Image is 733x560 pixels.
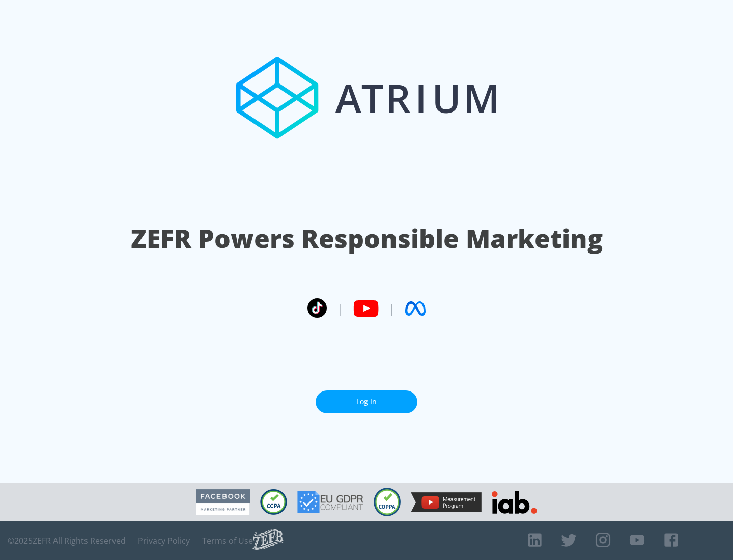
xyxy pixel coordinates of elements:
img: GDPR Compliant [297,491,363,513]
span: © 2025 ZEFR All Rights Reserved [8,536,126,546]
span: | [389,301,395,316]
h1: ZEFR Powers Responsible Marketing [131,221,603,256]
img: CCPA Compliant [260,489,287,515]
span: | [337,301,343,316]
img: Facebook Marketing Partner [196,489,250,515]
a: Terms of Use [202,536,253,546]
a: Log In [316,390,417,413]
img: YouTube Measurement Program [411,492,482,512]
img: IAB [492,491,537,514]
img: COPPA Compliant [374,488,401,516]
a: Privacy Policy [138,536,190,546]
